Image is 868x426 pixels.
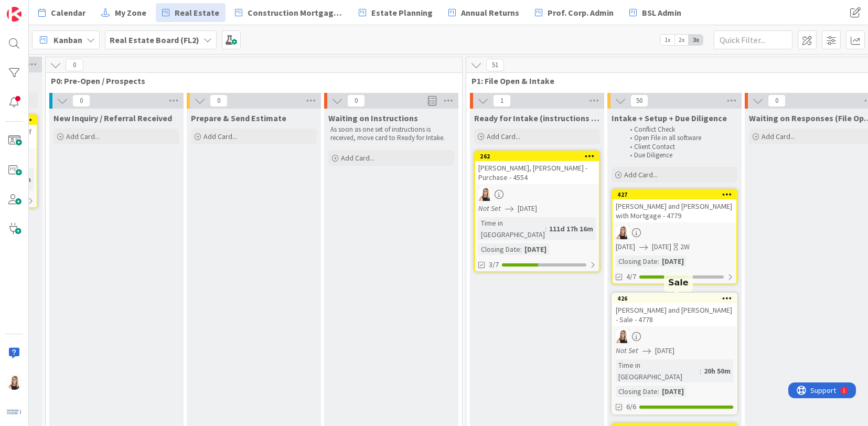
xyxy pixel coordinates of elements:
[66,132,100,141] span: Add Card...
[461,6,519,19] span: Annual Returns
[613,199,736,222] div: [PERSON_NAME] and [PERSON_NAME] with Mortgage - 4779
[658,386,659,397] span: :
[613,303,736,326] div: [PERSON_NAME] and [PERSON_NAME] - Sale - 4778
[659,255,687,267] div: [DATE]
[689,35,703,45] span: 3x
[478,243,520,255] div: Closing Date
[616,255,658,267] div: Closing Date
[613,190,736,199] div: 427
[674,35,689,45] span: 2x
[7,404,22,419] img: avatar
[191,113,286,123] span: Prepare & Send Estimate
[330,125,452,143] p: As soon as one set of instructions is received, move card to Ready for Intake.
[53,113,172,123] span: New Inquiry / Referral Received
[616,226,629,239] img: DB
[623,3,688,22] a: BSL Admin
[613,190,736,222] div: 427[PERSON_NAME] and [PERSON_NAME] with Mortgage - 4779
[624,134,736,142] li: Open File in all software
[341,153,374,163] span: Add Card...
[95,3,153,22] a: My Zone
[616,346,638,355] i: Not Set
[229,3,349,22] a: Construction Mortgages - Draws
[55,4,57,13] div: 1
[613,329,736,343] div: DB
[700,365,701,377] span: :
[546,223,596,235] div: 111d 17h 16m
[156,3,226,22] a: Real Estate
[762,132,795,141] span: Add Card...
[474,113,600,123] span: Ready for Intake (instructions received)
[487,132,520,141] span: Add Card...
[51,76,449,86] span: P0: Pre-Open / Prospects
[203,132,237,141] span: Add Card...
[478,204,501,213] i: Not Set
[478,187,492,201] img: DB
[475,152,599,161] div: 262
[617,191,736,198] div: 427
[529,3,620,22] a: Prof. Corp. Admin
[624,125,736,134] li: Conflict Check
[248,6,343,19] span: Construction Mortgages - Draws
[613,294,736,303] div: 426
[652,241,671,252] span: [DATE]
[478,217,545,240] div: Time in [GEOGRAPHIC_DATA]
[548,6,614,19] span: Prof. Corp. Admin
[626,401,636,412] span: 6/6
[659,386,687,397] div: [DATE]
[624,170,658,179] span: Add Card...
[613,294,736,326] div: 426[PERSON_NAME] and [PERSON_NAME] - Sale - 4778
[612,113,727,123] span: Intake + Setup + Due Diligence
[480,153,599,160] div: 262
[624,143,736,151] li: Client Contact
[175,6,219,19] span: Real Estate
[616,359,700,382] div: Time in [GEOGRAPHIC_DATA]
[210,94,228,107] span: 0
[768,94,786,107] span: 0
[7,7,22,22] img: Visit kanbanzone.com
[714,30,792,49] input: Quick Filter...
[442,3,526,22] a: Annual Returns
[328,113,418,123] span: Waiting on Instructions
[475,152,599,184] div: 262[PERSON_NAME], [PERSON_NAME] - Purchase - 4554
[475,161,599,184] div: [PERSON_NAME], [PERSON_NAME] - Purchase - 4554
[489,259,499,270] span: 3/7
[545,223,546,235] span: :
[658,255,659,267] span: :
[486,59,504,71] span: 51
[32,3,92,22] a: Calendar
[630,94,648,107] span: 50
[613,226,736,239] div: DB
[520,243,522,255] span: :
[655,345,674,356] span: [DATE]
[22,2,48,14] span: Support
[522,243,549,255] div: [DATE]
[626,271,636,282] span: 4/7
[115,6,146,19] span: My Zone
[110,35,199,45] b: Real Estate Board (FL2)
[475,187,599,201] div: DB
[616,241,635,252] span: [DATE]
[72,94,90,107] span: 0
[51,6,85,19] span: Calendar
[616,386,658,397] div: Closing Date
[371,6,433,19] span: Estate Planning
[347,94,365,107] span: 0
[66,59,83,71] span: 0
[352,3,439,22] a: Estate Planning
[660,35,674,45] span: 1x
[7,375,22,390] img: DB
[701,365,733,377] div: 20h 50m
[53,34,82,46] span: Kanban
[642,6,681,19] span: BSL Admin
[668,278,689,287] h5: Sale
[518,203,537,214] span: [DATE]
[617,295,736,302] div: 426
[493,94,511,107] span: 1
[680,241,690,252] div: 2W
[616,329,629,343] img: DB
[624,151,736,159] li: Due Diligence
